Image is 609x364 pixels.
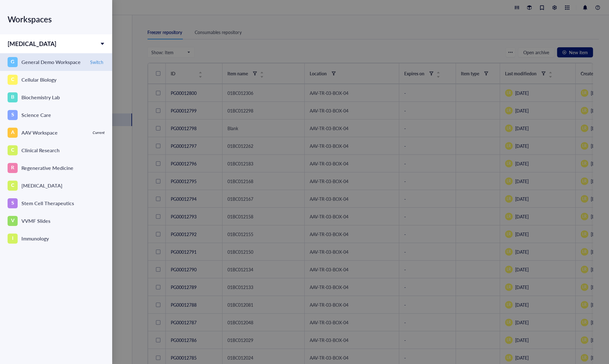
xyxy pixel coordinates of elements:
[12,234,14,242] span: I
[11,93,14,101] span: B
[11,163,14,171] span: R
[21,75,56,84] div: Cellular Biology
[90,59,103,65] span: Switch
[11,216,14,224] span: V
[11,110,14,118] span: S
[21,146,60,155] div: Clinical Research
[21,164,73,172] div: Regenerative Medicine
[11,75,14,83] span: C
[11,181,14,189] span: C
[8,39,56,48] span: [MEDICAL_DATA]
[11,57,14,65] span: G
[21,93,60,102] div: Biochemistry Lab
[21,199,74,208] div: Stem Cell Therapeutics
[89,58,105,66] button: Switch
[8,10,105,28] div: Workspaces
[11,146,14,153] span: C
[93,130,105,135] div: Current
[11,128,14,136] span: A
[21,217,50,225] div: VVMF Slides
[11,199,14,206] span: S
[21,234,49,243] div: Immunology
[21,58,81,66] div: General Demo Workspace
[21,128,58,137] div: AAV Workspace
[21,181,62,190] div: [MEDICAL_DATA]
[21,111,51,119] div: Science Care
